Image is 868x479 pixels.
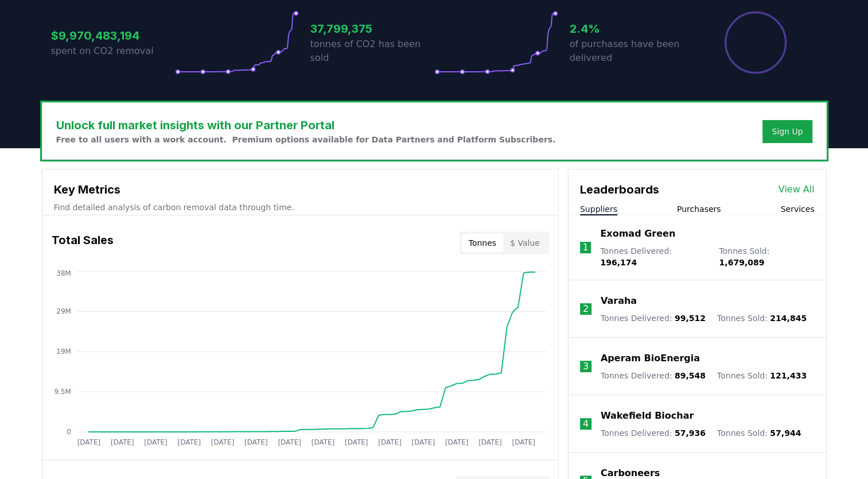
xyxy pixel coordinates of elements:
h3: 37,799,375 [310,20,434,37]
p: of purchases have been delivered [570,37,694,65]
a: Wakefield Biochar [601,409,694,423]
p: Tonnes Delivered : [601,370,706,381]
tspan: [DATE] [411,438,435,446]
a: View All [779,183,815,196]
div: Percentage of sales delivered [723,10,788,75]
span: 57,944 [770,428,801,438]
tspan: [DATE] [110,438,134,446]
tspan: [DATE] [512,438,535,446]
tspan: [DATE] [77,438,100,446]
h3: Total Sales [52,231,114,254]
p: Find detailed analysis of carbon removal data through time. [54,202,547,213]
tspan: 19M [56,347,71,356]
p: 4 [583,417,589,431]
p: spent on CO2 removal [51,44,175,58]
tspan: [DATE] [445,438,469,446]
p: 2 [583,302,589,316]
tspan: [DATE] [311,438,334,446]
span: 214,845 [770,314,807,323]
p: Tonnes Sold : [717,427,801,439]
span: 89,548 [675,371,706,380]
p: Tonnes Sold : [717,312,807,324]
a: Aperam BioEnergia [601,351,700,365]
tspan: 29M [56,307,71,315]
tspan: [DATE] [345,438,368,446]
tspan: 0 [67,428,71,436]
tspan: 9.5M [54,388,71,396]
p: Tonnes Sold : [717,370,807,381]
span: 57,936 [675,428,706,438]
button: Suppliers [580,203,617,215]
h3: Key Metrics [54,181,547,198]
span: 196,174 [600,258,637,267]
button: Services [780,203,814,215]
h3: Unlock full market insights with our Partner Portal [56,117,556,134]
p: Free to all users with a work account. Premium options available for Data Partners and Platform S... [56,134,556,145]
tspan: [DATE] [244,438,268,446]
tspan: [DATE] [378,438,402,446]
p: tonnes of CO2 has been sold [310,37,434,65]
p: 1 [582,241,588,254]
span: 99,512 [675,314,706,323]
span: 1,679,089 [719,258,764,267]
h3: 2.4% [570,20,694,37]
button: Tonnes [462,234,503,252]
a: Exomad Green [600,227,675,241]
p: 3 [583,360,589,373]
tspan: [DATE] [478,438,502,446]
tspan: [DATE] [211,438,234,446]
button: $ Value [503,234,547,252]
tspan: [DATE] [278,438,301,446]
h3: Leaderboards [580,181,659,198]
tspan: [DATE] [144,438,168,446]
p: Tonnes Sold : [719,245,814,268]
button: Sign Up [762,120,812,143]
a: Sign Up [772,126,803,137]
span: 121,433 [770,371,807,380]
a: Varaha [601,294,637,308]
button: Purchasers [677,203,721,215]
p: Tonnes Delivered : [601,427,706,439]
tspan: 38M [56,269,71,277]
p: Tonnes Delivered : [600,245,707,268]
h3: $9,970,483,194 [51,27,175,44]
tspan: [DATE] [177,438,201,446]
p: Tonnes Delivered : [601,312,706,324]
